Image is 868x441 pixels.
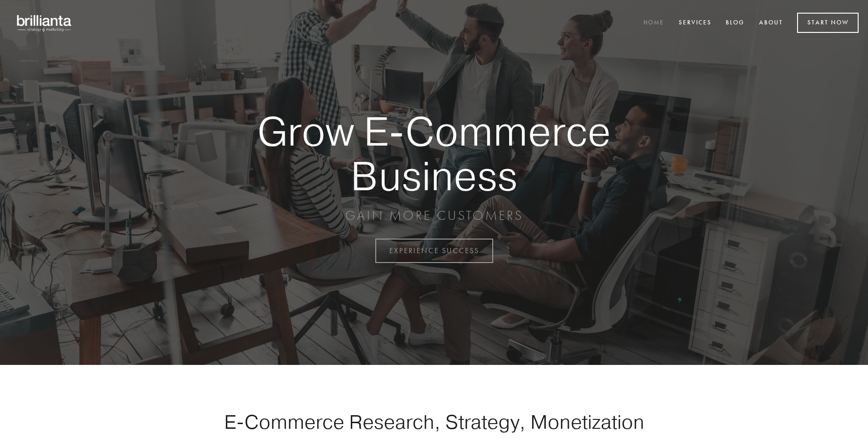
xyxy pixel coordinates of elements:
a: Start Now [797,13,859,33]
a: EXPERIENCE SUCCESS [375,239,493,263]
a: About [753,15,789,31]
p: GAIN MORE CUSTOMERS [225,207,643,224]
h1: E-Commerce Research, Strategy, Monetization [194,410,674,433]
a: Services [673,15,718,31]
strong: Grow E-Commerce Business [225,109,643,198]
a: Home [637,15,670,31]
img: brillianta - research, strategy, marketing [9,9,80,37]
a: Blog [720,15,751,31]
